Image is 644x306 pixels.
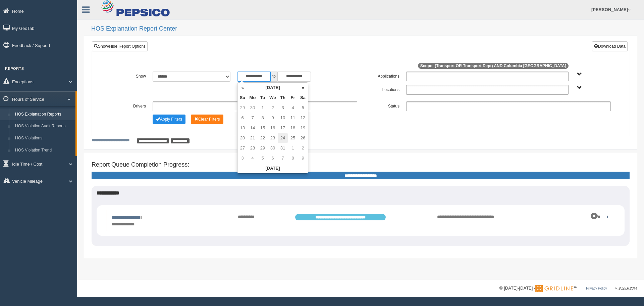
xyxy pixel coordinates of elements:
span: to [271,72,277,82]
td: 9 [298,153,308,163]
td: 6 [237,113,248,123]
td: 18 [288,123,298,133]
button: Download Data [592,41,628,51]
td: 21 [248,133,258,143]
td: 16 [268,123,278,133]
th: Su [237,93,248,103]
td: 13 [237,123,248,133]
label: Locations [361,85,403,93]
img: Gridline [535,285,573,292]
td: 23 [268,133,278,143]
label: Status [361,101,403,110]
th: [DATE] [248,83,298,93]
td: 5 [258,153,268,163]
td: 4 [288,103,298,113]
td: 28 [248,143,258,153]
li: Expand [107,210,614,231]
h2: HOS Explanation Report Center [91,26,637,32]
th: Sa [298,93,308,103]
th: » [298,83,308,93]
div: © [DATE]-[DATE] - ™ [499,285,637,292]
td: 25 [288,133,298,143]
td: 29 [237,103,248,113]
td: 30 [268,143,278,153]
button: Change Filter Options [153,115,185,124]
td: 3 [237,153,248,163]
label: Show [107,72,149,80]
th: Fr [288,93,298,103]
th: We [268,93,278,103]
td: 4 [248,153,258,163]
td: 24 [278,133,288,143]
a: HOS Violation Audit Reports [12,120,75,132]
td: 9 [268,113,278,123]
a: Show/Hide Report Options [92,41,148,51]
button: Change Filter Options [191,115,223,124]
a: HOS Violations [12,132,75,144]
td: 5 [298,103,308,113]
a: Privacy Policy [586,287,607,290]
span: v. 2025.6.2844 [615,287,637,290]
td: 27 [237,143,248,153]
td: 2 [298,143,308,153]
a: HOS Explanation Reports [12,108,75,121]
td: 12 [298,113,308,123]
td: 14 [248,123,258,133]
h4: Report Queue Completion Progress: [92,162,630,168]
td: 3 [278,103,288,113]
th: Th [278,93,288,103]
td: 7 [278,153,288,163]
span: Scope: (Transport OR Transport Dept) AND Columbia [GEOGRAPHIC_DATA] [418,63,569,69]
td: 19 [298,123,308,133]
td: 1 [258,103,268,113]
td: 30 [248,103,258,113]
th: « [237,83,248,93]
th: [DATE] [237,163,308,173]
td: 2 [268,103,278,113]
a: HOS Violation Trend [12,144,75,157]
th: Tu [258,93,268,103]
td: 15 [258,123,268,133]
td: 1 [288,143,298,153]
td: 7 [248,113,258,123]
td: 8 [288,153,298,163]
td: 10 [278,113,288,123]
td: 11 [288,113,298,123]
td: 17 [278,123,288,133]
th: Mo [248,93,258,103]
td: 20 [237,133,248,143]
td: 8 [258,113,268,123]
label: Applications [361,72,403,80]
td: 6 [268,153,278,163]
label: Drivers [107,101,149,110]
td: 22 [258,133,268,143]
td: 31 [278,143,288,153]
td: 29 [258,143,268,153]
td: 26 [298,133,308,143]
